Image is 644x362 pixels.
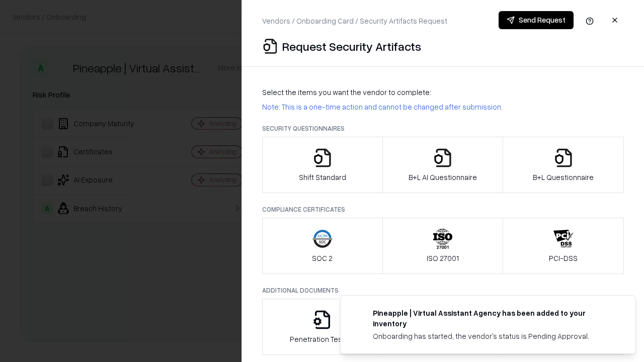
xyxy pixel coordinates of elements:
[262,124,624,133] p: Security Questionnaires
[282,38,421,54] p: Request Security Artifacts
[503,218,624,274] button: PCI-DSS
[533,172,594,183] p: B+L Questionnaire
[427,253,459,263] p: ISO 27001
[262,299,383,355] button: Penetration Testing
[262,218,383,274] button: SOC 2
[290,334,355,344] p: Penetration Testing
[262,16,447,26] p: Vendors / Onboarding Card / Security Artifacts Request
[409,172,477,183] p: B+L AI Questionnaire
[262,286,624,295] p: Additional Documents
[373,308,611,329] div: Pineapple | Virtual Assistant Agency has been added to your inventory
[262,137,383,193] button: Shift Standard
[312,253,333,263] p: SOC 2
[499,11,574,29] button: Send Request
[503,137,624,193] button: B+L Questionnaire
[373,331,611,341] div: Onboarding has started, the vendor's status is Pending Approval.
[382,218,504,274] button: ISO 27001
[382,137,504,193] button: B+L AI Questionnaire
[262,205,624,214] p: Compliance Certificates
[549,253,578,263] p: PCI-DSS
[353,308,365,320] img: trypineapple.com
[262,87,624,98] p: Select the items you want the vendor to complete:
[262,102,624,112] p: Note: This is a one-time action and cannot be changed after submission.
[299,172,346,183] p: Shift Standard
